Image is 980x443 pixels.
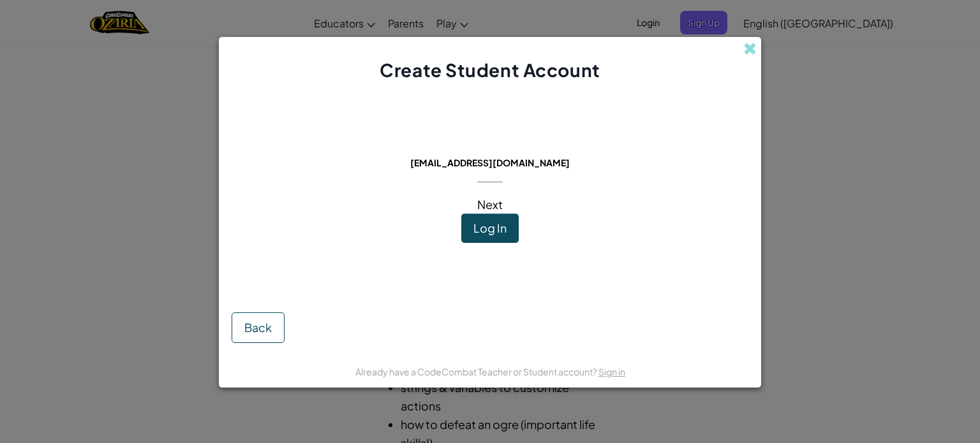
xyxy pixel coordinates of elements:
[410,157,570,168] span: [EMAIL_ADDRESS][DOMAIN_NAME]
[244,320,272,335] span: Back
[380,59,600,81] span: Create Student Account
[598,366,625,377] a: Sign in
[477,197,503,212] span: Next
[400,139,581,154] span: This email is already in use:
[232,312,285,343] button: Back
[461,214,519,243] button: Log In
[355,366,598,377] span: Already have a CodeCombat Teacher or Student account?
[473,221,507,235] span: Log In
